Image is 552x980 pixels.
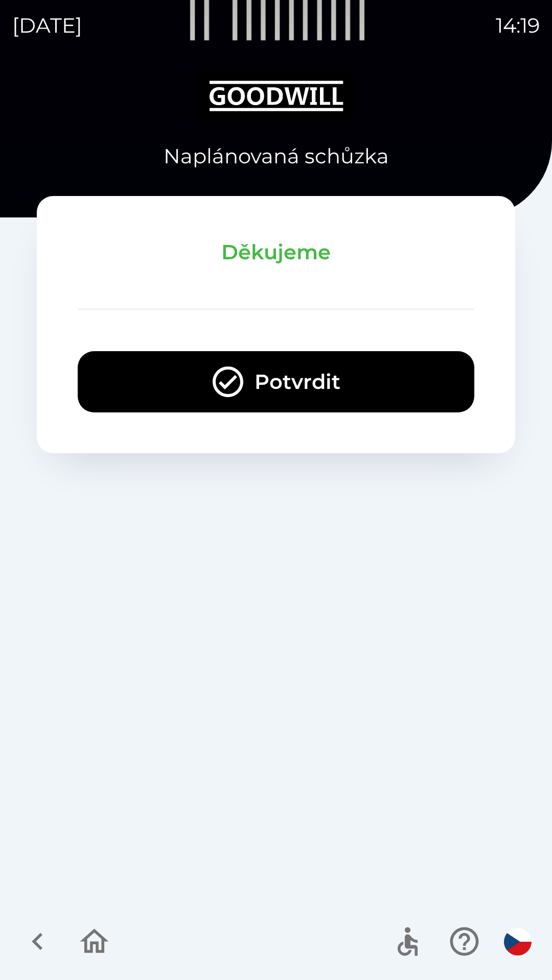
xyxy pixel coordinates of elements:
img: cs flag [504,928,532,955]
p: Děkujeme [78,237,474,267]
p: [DATE] [12,10,82,41]
p: 14:19 [496,10,540,41]
p: Naplánovaná schůzka [164,141,389,171]
button: Potvrdit [78,351,474,412]
img: Logo [37,71,515,120]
